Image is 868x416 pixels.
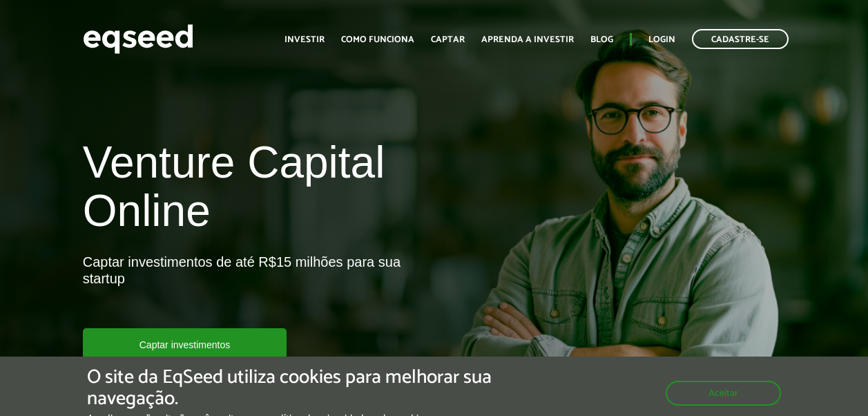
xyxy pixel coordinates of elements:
p: Captar investimentos de até R$15 milhões para sua startup [83,254,424,328]
a: Cadastre-se [692,29,789,49]
h5: O site da EqSeed utiliza cookies para melhorar sua navegação. [87,367,503,410]
a: Blog [590,35,613,44]
h1: Venture Capital Online [83,138,424,243]
a: Login [648,35,675,44]
button: Aceitar [666,381,781,406]
a: Captar [431,35,465,44]
a: Aprenda a investir [481,35,574,44]
a: Captar investimentos [83,328,287,359]
a: Investir [284,35,325,44]
img: EqSeed [83,21,193,57]
a: Como funciona [341,35,414,44]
